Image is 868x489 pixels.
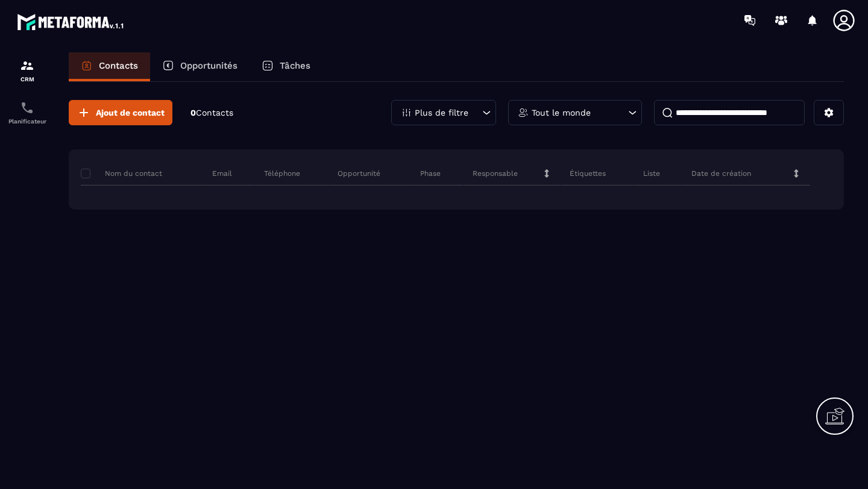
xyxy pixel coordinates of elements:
[643,169,660,178] p: Liste
[570,169,606,178] p: Étiquettes
[264,169,300,178] p: Téléphone
[96,107,165,119] span: Ajout de contact
[250,52,322,81] a: Tâches
[20,101,34,115] img: scheduler
[280,60,310,71] p: Tâches
[691,169,751,178] p: Date de création
[473,169,518,178] p: Responsable
[3,49,51,92] a: formationformationCRM
[532,108,591,117] p: Tout le monde
[196,108,233,117] span: Contacts
[81,169,162,178] p: Nom du contact
[69,100,172,125] button: Ajout de contact
[17,11,125,33] img: logo
[338,169,380,178] p: Opportunité
[150,52,250,81] a: Opportunités
[69,52,150,81] a: Contacts
[190,107,233,119] p: 0
[3,118,51,125] p: Planificateur
[3,92,51,134] a: schedulerschedulerPlanificateur
[212,169,232,178] p: Email
[20,58,34,73] img: formation
[180,60,237,71] p: Opportunités
[3,76,51,83] p: CRM
[415,108,468,117] p: Plus de filtre
[420,169,441,178] p: Phase
[99,60,138,71] p: Contacts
